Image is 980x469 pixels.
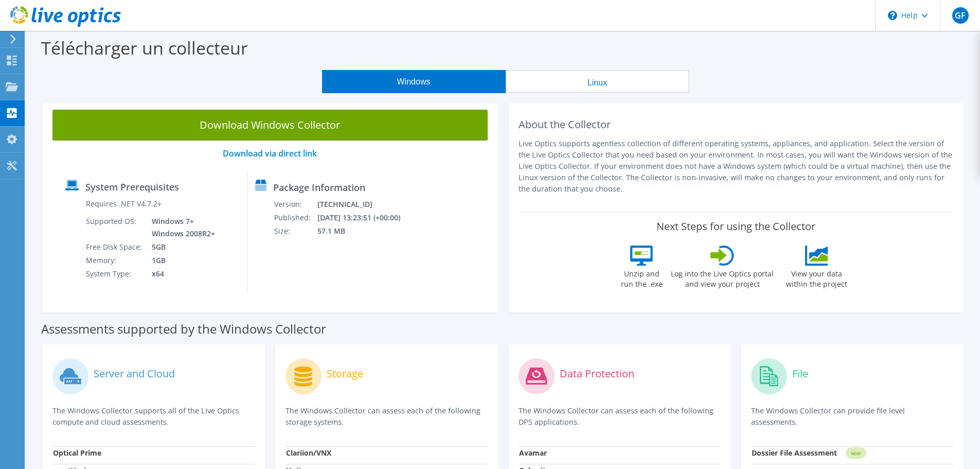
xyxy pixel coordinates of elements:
[560,369,634,379] label: Data Protection
[519,118,954,131] h2: About the Collector
[506,70,689,93] button: Linux
[86,199,162,209] label: Requires .NET V4.7.2+
[670,266,774,289] label: Log into the Live Optics portal and view your project
[85,215,144,240] td: Supported OS:
[779,266,853,289] label: View your data within the project
[751,405,953,428] p: The Windows Collector can provide file level assessments.
[327,369,363,379] label: Storage
[274,211,317,224] td: Published:
[85,182,179,192] label: System Prerequisites
[519,138,954,195] p: Live Optics supports agentless collection of different operating systems, appliances, and applica...
[952,7,969,24] span: GF
[286,448,331,458] strong: Clariion/VNX
[322,70,506,93] button: Windows
[223,148,317,159] a: Download via direct link
[144,215,217,240] td: Windows 7+ Windows 2008R2+
[94,369,175,379] label: Server and Cloud
[274,224,317,238] td: Size:
[144,240,217,254] td: 5GB
[888,11,897,20] svg: \n
[85,240,144,254] td: Free Disk Space:
[85,254,144,267] td: Memory:
[656,220,815,233] label: Next Steps for using the Collector
[52,110,488,141] a: Download Windows Collector
[273,182,365,193] label: Package Information
[317,198,414,211] td: [TECHNICAL_ID]
[519,448,547,458] strong: Avamar
[85,267,144,281] td: System Type:
[317,211,414,224] td: [DATE] 13:23:51 (+00:00)
[286,405,488,428] p: The Windows Collector can assess each of the following storage systems.
[752,448,837,458] strong: Dossier File Assessment
[317,224,414,238] td: 57.1 MB
[519,405,721,428] p: The Windows Collector can assess each of the following DPS applications.
[144,254,217,267] td: 1GB
[41,36,248,60] label: Télécharger un collecteur
[52,405,255,428] p: The Windows Collector supports all of the Live Optics compute and cloud assessments.
[618,266,665,289] label: Unzip and run the .exe
[41,324,326,334] label: Assessments supported by the Windows Collector
[274,198,317,211] td: Version:
[851,450,861,456] tspan: NEW!
[144,267,217,281] td: x64
[53,448,101,458] strong: Optical Prime
[792,369,808,379] label: File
